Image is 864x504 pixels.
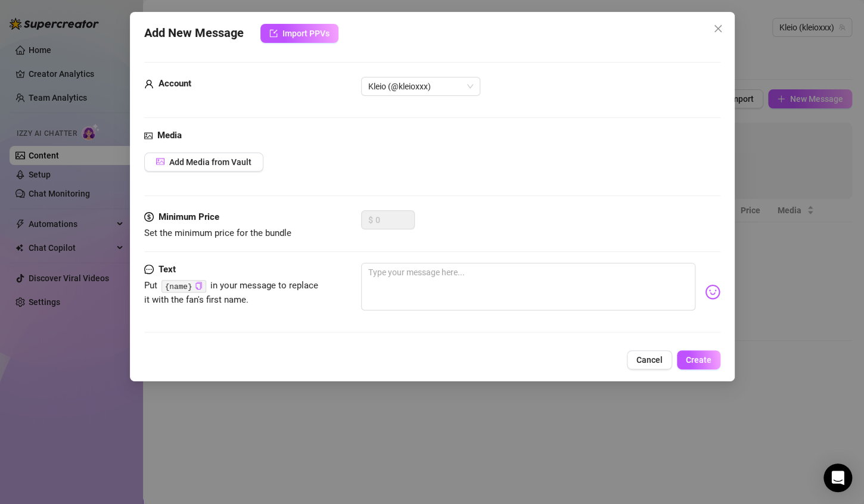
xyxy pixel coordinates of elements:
[194,281,202,290] button: Click to Copy
[677,350,720,369] button: Create
[158,211,219,222] strong: Minimum Price
[636,355,663,365] span: Cancel
[158,78,191,89] strong: Account
[169,157,251,167] span: Add Media from Vault
[144,129,153,143] span: picture
[260,24,338,43] button: Import PPVs
[282,29,330,38] span: Import PPVs
[708,24,728,33] span: Close
[144,228,291,238] span: Set the minimum price for the bundle
[156,157,164,166] span: picture
[161,280,206,293] code: {name}
[705,284,720,300] img: svg%3e
[144,210,154,225] span: dollar
[144,280,318,305] span: Put in your message to replace it with the fan's first name.
[144,263,154,277] span: message
[713,24,723,33] span: close
[708,19,728,38] button: Close
[269,29,278,38] span: import
[158,264,176,275] strong: Text
[686,355,711,365] span: Create
[823,463,852,492] div: Open Intercom Messenger
[194,282,202,290] span: copy
[627,350,672,369] button: Cancel
[144,24,244,43] span: Add New Message
[368,77,473,95] span: Kleio (@kleioxxx)
[144,153,263,172] button: Add Media from Vault
[157,130,182,141] strong: Media
[144,77,154,91] span: user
